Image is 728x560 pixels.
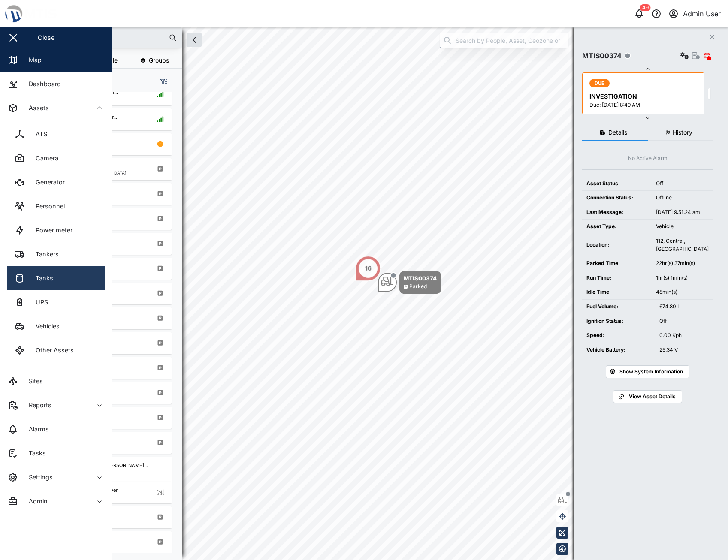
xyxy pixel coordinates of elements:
[586,288,647,296] div: Idle Time:
[404,274,437,283] div: MTIS00374
[378,271,441,294] div: Map marker
[640,4,651,11] div: 49
[29,178,65,187] div: Generator
[149,57,169,63] span: Groups
[7,122,105,146] a: ATS
[4,4,116,23] img: Main Logo
[659,317,709,325] div: Off
[29,274,53,283] div: Tanks
[29,129,47,139] div: ATS
[7,266,105,290] a: Tanks
[7,170,105,194] a: Generator
[22,497,48,506] div: Admin
[7,218,105,242] a: Power meter
[29,322,60,331] div: Vehicles
[656,180,709,188] div: Off
[22,473,53,482] div: Settings
[29,346,74,355] div: Other Assets
[7,146,105,170] a: Camera
[7,290,105,314] a: UPS
[355,256,381,281] div: Map marker
[22,376,43,386] div: Sites
[629,391,676,403] span: View Asset Details
[7,242,105,266] a: Tankers
[586,331,651,340] div: Speed:
[656,259,709,268] div: 22hr(s) 37min(s)
[683,9,721,19] div: Admin User
[613,390,682,403] a: View Asset Details
[628,154,668,163] div: No Active Alarm
[586,259,647,268] div: Parked Time:
[586,303,651,311] div: Fuel Volume:
[656,274,709,282] div: 1hr(s) 1min(s)
[659,346,709,354] div: 25.34 V
[7,314,105,338] a: Vehicles
[586,194,647,202] div: Connection Status:
[29,250,59,259] div: Tankers
[586,274,647,282] div: Run Time:
[440,33,568,48] input: Search by People, Asset, Geozone or Place
[27,27,728,560] canvas: Map
[29,154,58,163] div: Camera
[7,194,105,218] a: Personnel
[22,55,42,65] div: Map
[595,79,605,87] span: DUE
[586,317,651,325] div: Ignition Status:
[22,103,49,113] div: Assets
[29,202,65,211] div: Personnel
[608,129,627,135] span: Details
[22,79,61,89] div: Dashboard
[586,241,647,249] div: Location:
[586,208,647,217] div: Last Message:
[7,338,105,362] a: Other Assets
[656,237,709,253] div: 112, Central, [GEOGRAPHIC_DATA]
[409,283,427,291] div: Parked
[589,101,699,109] div: Due: [DATE] 8:49 AM
[586,223,647,231] div: Asset Type:
[668,8,721,20] button: Admin User
[589,92,699,101] div: INVESTIGATION
[656,194,709,202] div: Offline
[656,223,709,231] div: Vehicle
[606,365,689,378] button: Show System Information
[586,180,647,188] div: Asset Status:
[29,226,72,235] div: Power meter
[656,288,709,296] div: 48min(s)
[659,303,709,311] div: 674.80 L
[656,208,709,217] div: [DATE] 9:51:24 am
[619,366,683,378] span: Show System Information
[673,129,692,135] span: History
[659,331,709,340] div: 0.00 Kph
[582,51,622,61] div: MTIS00374
[29,298,48,307] div: UPS
[22,425,49,434] div: Alarms
[365,264,372,273] div: 16
[586,346,651,354] div: Vehicle Battery:
[22,400,51,410] div: Reports
[38,33,54,42] div: Close
[22,449,46,458] div: Tasks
